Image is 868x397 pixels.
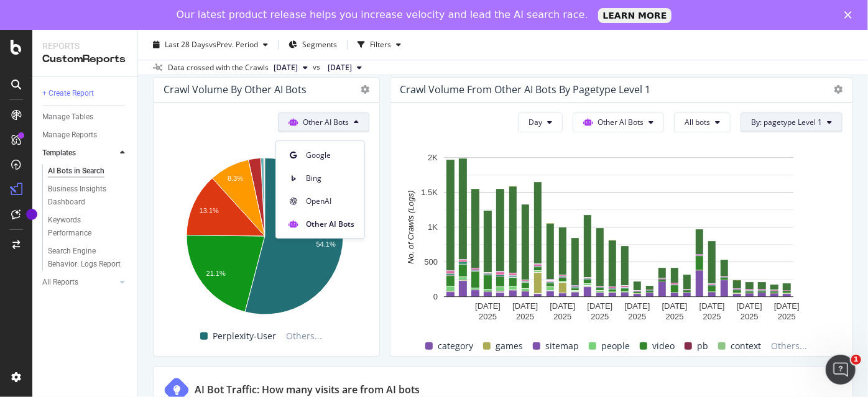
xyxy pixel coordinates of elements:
span: sitemap [545,339,579,354]
span: 2025 Jul. 22nd [328,62,352,73]
span: Others... [766,339,812,354]
div: Data crossed with the Crawls [168,62,269,73]
text: 2025 [479,312,497,321]
a: + Create Report [42,87,129,100]
div: Tooltip anchor [26,209,37,220]
button: By: pagetype Level 1 [741,112,843,132]
text: [DATE] [662,301,687,311]
text: [DATE] [475,301,501,311]
span: Day [529,117,542,127]
div: Manage Reports [42,129,97,142]
text: 54.1% [316,240,336,247]
span: video [652,339,675,354]
text: 8.3% [228,175,243,182]
a: Templates [42,147,116,160]
text: [DATE] [550,301,575,311]
span: By: pagetype Level 1 [751,117,822,127]
a: Manage Reports [42,129,129,142]
text: 2025 [553,312,571,321]
span: vs Prev. Period [209,39,258,50]
span: vs [313,62,323,73]
span: Others... [281,329,327,344]
div: Close [844,11,857,19]
div: Filters [370,39,391,50]
button: Other AI Bots [573,112,664,132]
button: Segments [284,35,342,55]
text: 13.1% [200,207,219,214]
text: [DATE] [699,301,724,311]
svg: A chart. [400,151,838,326]
div: Crawl Volume from Other AI Bots by pagetype Level 1DayOther AI BotsAll botsBy: pagetype Level 1A ... [390,77,853,357]
a: All Reports [42,276,116,289]
div: Crawl Volume by Other AI Bots [164,83,307,96]
text: 1.5K [421,188,438,197]
text: 500 [424,257,438,267]
span: All bots [685,117,710,127]
div: Keywords Performance [48,214,118,240]
text: 2025 [741,312,759,321]
a: AI Bots in Search [48,165,129,178]
div: + Create Report [42,87,94,100]
text: 2025 [591,312,609,321]
text: 0 [433,292,437,301]
div: CustomReports [42,52,127,66]
span: OpenAI [306,196,354,207]
svg: A chart. [164,151,367,326]
text: No. of Crawls (Logs) [406,190,415,263]
text: 2K [428,153,438,162]
div: Business Insights Dashboard [48,183,119,209]
span: Other AI Bots [306,219,354,230]
span: Perplexity-User [213,329,276,344]
button: Last 28 DaysvsPrev. Period [148,35,273,55]
text: 2025 [628,312,646,321]
div: All Reports [42,276,78,289]
text: 2025 [516,312,534,321]
span: 2025 Aug. 19th [274,62,298,73]
span: category [438,339,473,354]
span: Bing [306,173,354,184]
div: Reports [42,40,127,52]
span: context [731,339,761,354]
text: [DATE] [624,301,650,311]
span: 1 [851,355,861,365]
button: Day [518,112,563,132]
span: people [601,339,630,354]
span: Other AI Bots [303,117,349,127]
a: Search Engine Behavior: Logs Report [48,245,129,271]
text: [DATE] [512,301,538,311]
span: Segments [302,39,337,50]
span: Other AI Bots [598,117,644,127]
text: [DATE] [737,301,762,311]
text: [DATE] [587,301,612,311]
span: games [496,339,523,354]
a: Business Insights Dashboard [48,183,129,209]
div: AI Bot Traffic: How many visits are from AI bots [195,383,420,397]
button: Other AI Bots [278,112,369,132]
text: [DATE] [774,301,800,311]
span: Google [306,150,354,161]
div: Search Engine Behavior: Logs Report [48,245,121,271]
a: LEARN MORE [598,8,672,23]
span: Last 28 Days [165,39,209,50]
button: [DATE] [323,60,367,75]
text: 21.1% [206,270,226,277]
div: Our latest product release helps you increase velocity and lead the AI search race. [177,9,588,21]
div: Crawl Volume by Other AI BotsOther AI BotsA chart.Perplexity-UserOthers... [153,77,380,357]
a: Keywords Performance [48,214,129,240]
button: Filters [353,35,406,55]
text: 1K [428,222,438,232]
div: Manage Tables [42,111,93,124]
a: Manage Tables [42,111,129,124]
div: Crawl Volume from Other AI Bots by pagetype Level 1 [400,83,651,96]
button: All bots [674,112,731,132]
div: Templates [42,147,76,160]
span: pb [697,339,708,354]
div: AI Bots in Search [48,165,104,178]
iframe: Intercom live chat [826,355,856,385]
text: 2025 [703,312,721,321]
text: 2025 [665,312,683,321]
button: [DATE] [269,60,313,75]
text: 2025 [778,312,796,321]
